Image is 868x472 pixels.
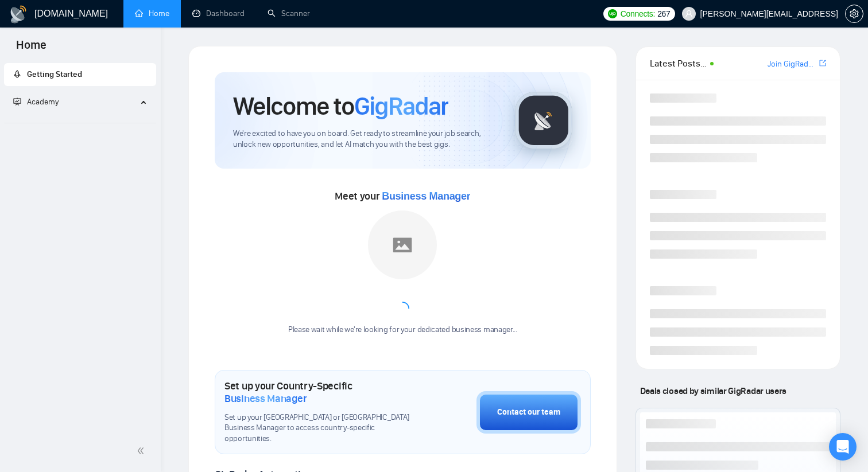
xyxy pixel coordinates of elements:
img: logo [9,5,28,24]
span: Business Manager [224,392,307,405]
span: Business Manager [382,190,470,202]
span: Getting Started [27,69,82,79]
img: upwork-logo.png [608,9,617,18]
span: Academy [13,97,59,107]
img: gigradar-logo.png [515,92,572,149]
span: Latest Posts from the GigRadar Community [650,56,707,71]
span: 267 [657,7,670,20]
span: fund-projection-screen [13,97,21,106]
div: Please wait while we're looking for your dedicated business manager... [281,325,524,336]
a: dashboardDashboard [192,9,245,18]
li: Getting Started [4,63,156,86]
div: Contact our team [497,406,560,419]
img: placeholder.png [368,210,437,279]
span: Academy [27,97,59,107]
span: Deals closed by similar GigRadar users [635,381,791,401]
span: export [819,58,826,68]
span: setting [846,9,863,18]
span: GigRadar [354,91,448,122]
span: user [685,10,693,18]
div: Open Intercom Messenger [829,433,857,461]
span: Meet your [335,190,470,202]
a: homeHome [135,9,169,18]
span: double-left [137,445,148,457]
button: setting [845,5,863,23]
span: Home [7,37,56,61]
li: Academy Homepage [4,118,156,126]
span: We're excited to have you on board. Get ready to streamline your job search, unlock new opportuni... [233,128,497,150]
button: Contact our team [476,391,581,434]
span: rocket [13,70,21,78]
h1: Set up your Country-Specific [224,380,419,405]
a: searchScanner [268,9,310,18]
span: Set up your [GEOGRAPHIC_DATA] or [GEOGRAPHIC_DATA] Business Manager to access country-specific op... [224,412,419,445]
a: setting [845,9,863,18]
a: Join GigRadar Slack Community [768,58,817,71]
a: export [819,58,826,69]
span: Connects: [621,7,655,20]
h1: Welcome to [233,91,448,122]
span: loading [393,299,413,319]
